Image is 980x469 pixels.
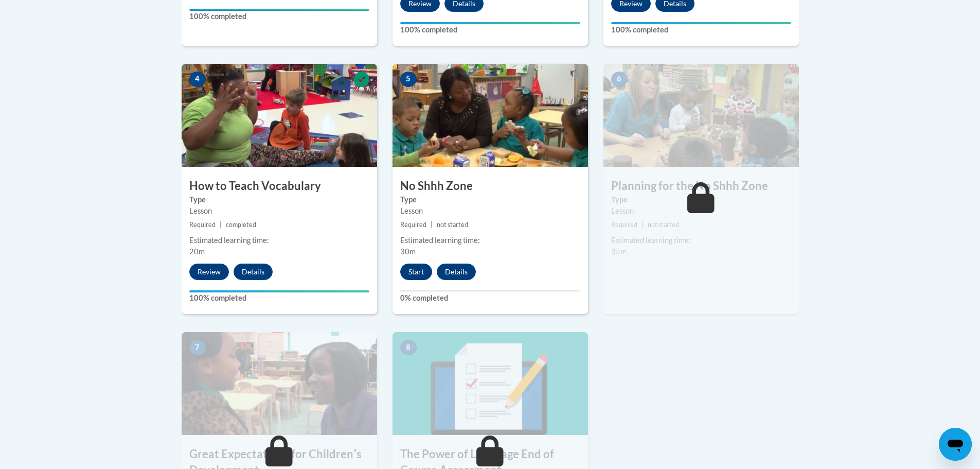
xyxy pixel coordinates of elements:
img: Course Image [393,332,588,435]
button: Start [400,264,432,280]
span: 5 [400,72,417,87]
label: 100% completed [189,11,369,22]
div: Your progress [611,22,791,24]
span: 4 [189,72,206,87]
span: Required [400,221,426,229]
button: Details [234,264,273,280]
span: | [642,221,644,229]
span: | [220,221,222,229]
span: not started [648,221,679,229]
span: | [431,221,433,229]
span: 8 [400,340,417,355]
img: Course Image [393,64,588,167]
label: 100% completed [400,24,580,36]
div: Lesson [611,205,791,217]
button: Details [437,264,476,280]
h3: Planning for the No Shhh Zone [603,178,799,194]
span: 6 [611,72,628,87]
span: 20m [189,247,205,256]
div: Estimated learning time: [611,235,791,246]
label: 100% completed [611,24,791,36]
div: Lesson [189,205,369,217]
span: Required [611,221,637,229]
span: completed [226,221,256,229]
span: 7 [189,340,206,355]
iframe: Button to launch messaging window [939,428,972,461]
div: Estimated learning time: [400,235,580,246]
label: 0% completed [400,292,580,304]
div: Your progress [189,290,369,292]
label: Type [611,194,791,205]
label: 100% completed [189,292,369,304]
span: Required [189,221,216,229]
span: 35m [611,247,627,256]
label: Type [400,194,580,205]
h3: How to Teach Vocabulary [182,178,377,194]
div: Your progress [189,9,369,11]
h3: No Shhh Zone [393,178,588,194]
span: 30m [400,247,416,256]
span: not started [437,221,468,229]
label: Type [189,194,369,205]
div: Estimated learning time: [189,235,369,246]
img: Course Image [603,64,799,167]
img: Course Image [182,64,377,167]
div: Your progress [400,22,580,24]
div: Lesson [400,205,580,217]
img: Course Image [182,332,377,435]
button: Review [189,264,229,280]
